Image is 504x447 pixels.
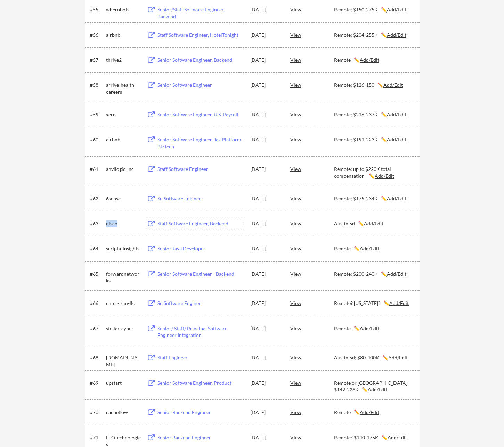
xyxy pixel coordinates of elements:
div: #60 [90,136,104,143]
div: [DATE] [250,195,281,202]
div: Remote; $216-237K ✏️ [334,111,413,118]
u: Add/Edit [387,32,406,38]
div: Senior Java Developer [157,245,244,252]
div: #64 [90,245,104,252]
div: [DATE] [250,434,281,441]
div: [DATE] [250,32,281,39]
div: [DATE] [250,300,281,307]
div: #69 [90,380,104,387]
div: disco [106,220,141,227]
u: Add/Edit [368,387,387,392]
div: View [290,351,334,364]
div: Staff Engineer [157,354,244,361]
div: #58 [90,82,104,89]
div: View [290,108,334,121]
div: [DATE] [250,325,281,332]
div: View [290,53,334,66]
div: Senior Software Engineer, Tax Platform, BizTech [157,136,244,150]
div: Remote; $200-240K ✏️ [334,271,413,278]
div: Remote ✏️ [334,409,413,416]
div: stellar-cyber [106,325,141,332]
div: Remote ✏️ [334,245,413,252]
div: wherobots [106,6,141,13]
u: Add/Edit [364,221,383,226]
u: Add/Edit [360,325,379,331]
div: xero [106,111,141,118]
div: enter-rcm-llc [106,300,141,307]
div: Remote ✏️ [334,325,413,332]
div: [DATE] [250,220,281,227]
div: airbnb [106,32,141,39]
u: Add/Edit [389,300,409,306]
div: upstart [106,380,141,387]
div: Sr. Software Engineer [157,195,244,202]
div: Remote; $126-150 ✏️ [334,82,413,89]
div: [DATE] [250,6,281,13]
div: #59 [90,111,104,118]
div: [DATE] [250,245,281,252]
div: Staff Software Engineer [157,166,244,173]
u: Add/Edit [375,173,394,179]
div: View [290,133,334,146]
div: airbnb [106,136,141,143]
div: arrive-health-careers [106,82,141,95]
div: #55 [90,6,104,13]
div: [DATE] [250,57,281,64]
div: View [290,376,334,389]
div: Senior Software Engineer - Backend [157,271,244,278]
div: Austin 5d; $80-400K ✏️ [334,354,413,361]
div: View [290,242,334,255]
div: Remote; $175-234K ✏️ [334,195,413,202]
div: Austin 5d ✏️ [334,220,413,227]
div: View [290,78,334,91]
u: Add/Edit [388,434,407,440]
div: View [290,297,334,309]
div: Remote or [GEOGRAPHIC_DATA]; $142-226K ✏️ [334,380,413,393]
div: Senior Backend Engineer [157,434,244,441]
div: Remote; up to $220K total compensation ✏️ [334,166,413,179]
div: #68 [90,354,104,361]
div: #62 [90,195,104,202]
div: Senior Software Engineer, U.S. Payroll [157,111,244,118]
div: thrive2 [106,57,141,64]
div: [DATE] [250,166,281,173]
div: View [290,267,334,280]
div: Senior Backend Engineer [157,409,244,416]
div: View [290,28,334,41]
div: View [290,322,334,334]
div: [DATE] [250,82,281,89]
div: anvilogic-inc [106,166,141,173]
u: Add/Edit [360,57,379,63]
div: Senior/Staff Software Engineer, Backend [157,6,244,20]
div: scripta-insights [106,245,141,252]
div: Staff Software Engineer, HotelTonight [157,32,244,39]
u: Add/Edit [387,111,406,117]
div: #65 [90,271,104,278]
div: View [290,431,334,444]
div: Remote; $204-255K ✏️ [334,32,413,39]
div: 6sense [106,195,141,202]
div: [DATE] [250,354,281,361]
div: #67 [90,325,104,332]
div: View [290,217,334,230]
div: View [290,192,334,205]
div: #56 [90,32,104,39]
div: #66 [90,300,104,307]
u: Add/Edit [387,271,406,277]
u: Add/Edit [387,136,406,142]
u: Add/Edit [388,355,408,361]
div: Senior Software Engineer [157,82,244,89]
div: #61 [90,166,104,173]
div: cacheflow [106,409,141,416]
div: Remote? [US_STATE]? ✏️ [334,300,413,307]
div: Senior Software Engineer, Product [157,380,244,387]
div: [DATE] [250,271,281,278]
div: View [290,3,334,16]
div: [DATE] [250,380,281,387]
div: Remote ✏️ [334,57,413,64]
div: Remote? $140-175K ✏️ [334,434,413,441]
div: [DATE] [250,136,281,143]
div: [DATE] [250,111,281,118]
div: Staff Software Engineer, Backend [157,220,244,227]
div: [DOMAIN_NAME] [106,354,141,368]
